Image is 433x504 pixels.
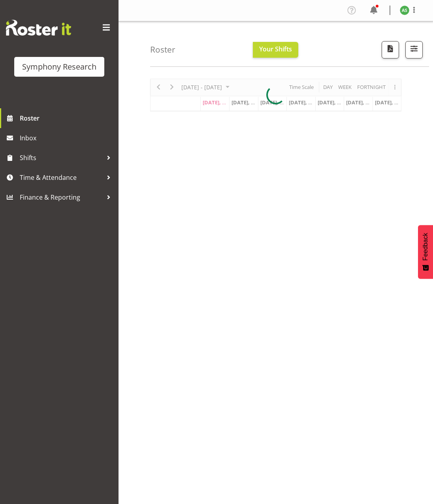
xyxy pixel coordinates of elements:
[20,132,115,144] span: Inbox
[20,112,115,124] span: Roster
[20,152,103,164] span: Shifts
[418,225,433,279] button: Feedback - Show survey
[22,61,96,73] div: Symphony Research
[422,233,429,260] span: Feedback
[400,6,409,15] img: ange-steiger11422.jpg
[150,45,175,54] h4: Roster
[6,20,71,36] img: Rosterit website logo
[259,45,292,53] span: Your Shifts
[20,191,103,203] span: Finance & Reporting
[382,41,399,59] button: Download a PDF of the roster according to the set date range.
[253,42,298,58] button: Your Shifts
[20,172,103,183] span: Time & Attendance
[405,41,423,59] button: Filter Shifts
